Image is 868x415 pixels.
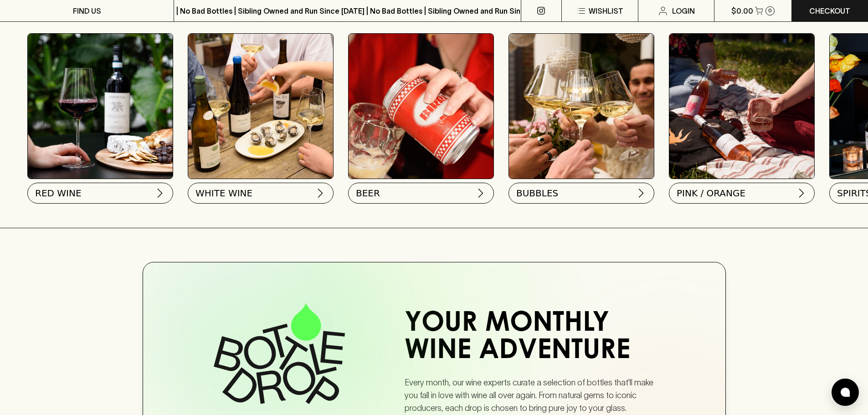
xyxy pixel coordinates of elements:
[669,34,814,179] img: gospel_collab-2 1
[188,183,334,204] button: WHITE WINE
[154,188,165,199] img: chevron-right.svg
[636,188,647,199] img: chevron-right.svg
[589,5,623,16] p: Wishlist
[188,34,333,179] img: optimise
[677,187,745,200] span: PINK / ORANGE
[214,303,345,404] img: Bottle Drop
[405,376,667,415] p: Every month, our wine experts curate a selection of bottles that'll make you fall in love with wi...
[315,188,326,199] img: chevron-right.svg
[475,188,486,199] img: chevron-right.svg
[731,5,753,16] p: $0.00
[405,311,667,365] h2: Your Monthly Wine Adventure
[27,183,173,204] button: RED WINE
[796,188,807,199] img: chevron-right.svg
[516,187,558,200] span: BUBBLES
[841,388,850,397] img: bubble-icon
[348,183,494,204] button: BEER
[195,187,252,200] span: WHITE WINE
[669,183,815,204] button: PINK / ORANGE
[28,34,173,179] img: Red Wine Tasting
[768,8,772,13] p: 0
[508,183,654,204] button: BUBBLES
[349,34,493,179] img: BIRRA_GOOD-TIMES_INSTA-2 1/optimise?auth=Mjk3MjY0ODMzMw__
[509,34,654,179] img: 2022_Festive_Campaign_INSTA-16 1
[35,187,82,200] span: RED WINE
[809,5,850,16] p: Checkout
[73,5,101,16] p: FIND US
[356,187,380,200] span: BEER
[672,5,695,16] p: Login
